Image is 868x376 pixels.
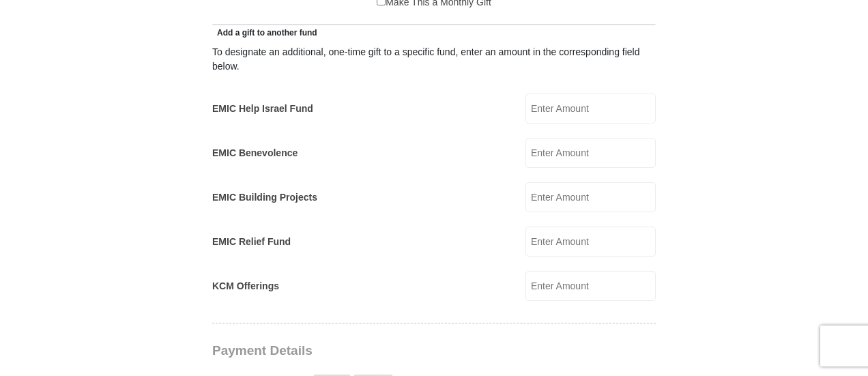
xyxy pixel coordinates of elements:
[212,45,656,74] div: To designate an additional, one-time gift to a specific fund, enter an amount in the correspondin...
[212,28,317,38] span: Add a gift to another fund
[525,271,656,301] input: Enter Amount
[212,235,291,249] label: EMIC Relief Fund
[525,138,656,168] input: Enter Amount
[212,146,298,160] label: EMIC Benevolence
[212,102,313,116] label: EMIC Help Israel Fund
[525,93,656,124] input: Enter Amount
[212,343,560,359] h3: Payment Details
[525,182,656,212] input: Enter Amount
[212,190,317,205] label: EMIC Building Projects
[525,227,656,257] input: Enter Amount
[212,279,279,293] label: KCM Offerings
